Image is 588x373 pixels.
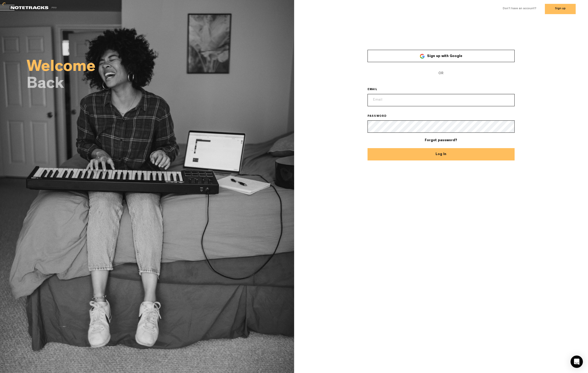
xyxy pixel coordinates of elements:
label: PASSWORD [368,114,394,119]
label: Don't have an account? [503,7,536,11]
div: Open Intercom Messenger [571,356,583,368]
input: Email [368,94,515,106]
h2: Back [27,78,294,92]
span: OR [368,67,515,80]
button: Log In [368,148,515,160]
button: Sign up [545,4,576,14]
a: Forgot password? [425,139,457,142]
span: Sign up with Google [427,54,462,58]
label: EMAIL [368,88,384,92]
h2: Welcome [27,61,294,75]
